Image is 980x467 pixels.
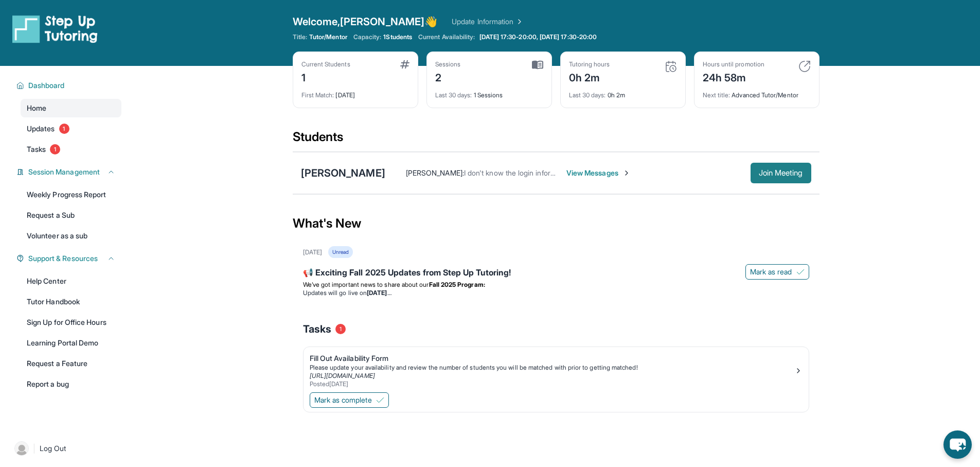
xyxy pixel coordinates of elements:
img: card [665,60,677,73]
a: Update Information [452,16,524,27]
img: user-img [14,441,29,456]
button: chat-button [943,430,972,459]
span: Tasks [27,144,46,154]
button: Dashboard [24,80,115,91]
button: Mark as read [745,264,809,280]
button: Session Management [24,167,115,177]
img: card [400,60,409,68]
span: [DATE] 17:30-20:00, [DATE] 17:30-20:00 [479,33,597,41]
a: [URL][DOMAIN_NAME] [310,372,375,379]
div: Fill Out Availability Form [310,353,794,364]
div: Sessions [435,60,461,68]
strong: [DATE] [367,289,391,297]
div: What's New [293,201,819,246]
span: Last 30 days : [435,91,472,99]
div: Advanced Tutor/Mentor [703,85,811,99]
a: Fill Out Availability FormPlease update your availability and review the number of students you w... [304,347,809,390]
button: Join Meeting [751,163,811,183]
div: 0h 2m [569,85,677,99]
span: 1 Students [383,33,412,41]
div: Tutoring hours [569,60,610,68]
span: 1 [50,144,60,154]
img: Mark as read [796,268,805,276]
span: First Match : [301,91,334,99]
a: Volunteer as a sub [21,227,121,245]
div: 📢 Exciting Fall 2025 Updates from Step Up Tutoring! [303,266,809,281]
div: [DATE] [301,85,409,99]
span: Updates [27,124,55,134]
div: 24h 58m [703,68,764,85]
span: Home [27,103,46,113]
span: | [33,442,35,455]
div: 1 [301,68,350,85]
span: Current Availability: [418,33,475,41]
div: [PERSON_NAME] [301,166,385,180]
a: Learning Portal Demo [21,334,121,352]
a: Sign Up for Office Hours [21,313,121,332]
a: Tasks1 [21,140,121,159]
div: [DATE] [303,248,322,256]
span: Dashboard [28,80,65,91]
div: Please update your availability and review the number of students you will be matched with prior ... [310,364,794,372]
a: [DATE] 17:30-20:00, [DATE] 17:30-20:00 [477,33,599,41]
div: 2 [435,68,461,85]
span: Last 30 days : [569,91,606,99]
a: Updates1 [21,119,121,138]
span: We’ve got important news to share about our [303,281,429,288]
div: 1 Sessions [435,85,543,99]
span: Capacity: [353,33,382,41]
span: Log Out [40,443,66,454]
button: Mark as complete [310,392,389,408]
span: View Messages [566,168,631,178]
a: |Log Out [10,437,121,460]
span: Title: [293,33,307,41]
span: 1 [335,324,346,334]
a: Request a Sub [21,206,121,224]
span: Mark as read [750,267,792,277]
div: 0h 2m [569,68,610,85]
img: Mark as complete [376,396,384,404]
span: Next title : [703,91,730,99]
button: Support & Resources [24,253,115,264]
span: 1 [59,124,69,134]
div: Unread [328,246,353,258]
span: Support & Resources [28,253,98,264]
a: Tutor Handbook [21,292,121,311]
div: Posted [DATE] [310,380,794,388]
a: Home [21,99,121,117]
div: Current Students [301,60,350,68]
img: Chevron Right [513,16,524,27]
div: Hours until promotion [703,60,764,68]
img: logo [12,14,98,43]
img: card [798,60,811,73]
a: Report a bug [21,375,121,393]
span: Tasks [303,322,331,336]
span: I don't know the login information. All I know is to click on join meeting. [464,168,693,177]
img: Chevron-Right [622,169,631,177]
a: Request a Feature [21,354,121,373]
img: card [532,60,543,70]
span: Session Management [28,167,100,177]
span: Welcome, [PERSON_NAME] 👋 [293,14,438,29]
span: Join Meeting [759,170,803,176]
strong: Fall 2025 Program: [429,281,485,288]
li: Updates will go live on [303,289,809,297]
span: Mark as complete [314,395,372,405]
a: Help Center [21,272,121,290]
a: Weekly Progress Report [21,185,121,204]
span: Tutor/Mentor [309,33,347,41]
span: [PERSON_NAME] : [406,168,464,177]
div: Students [293,129,819,151]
